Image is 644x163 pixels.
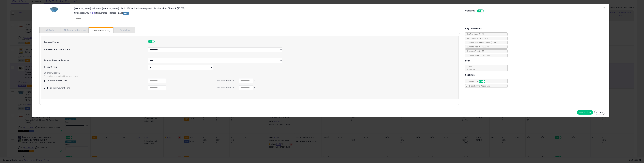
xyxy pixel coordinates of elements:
[42,40,146,43] label: Business Pricing
[39,27,61,33] a: Costs
[594,110,605,115] button: Cancel
[42,65,146,68] label: Discount Type
[483,10,488,12] span: OFF
[491,41,496,44] span: ( FBM )
[485,80,489,83] span: OFF
[253,86,256,89] span: %
[479,80,482,83] span: ON
[465,37,488,40] span: Avg. Win Price 24h: $28.04
[477,10,481,12] span: ON
[465,33,484,35] span: BuyBox Share 24h: 1%
[215,85,237,88] div: Quantity Discount
[465,46,489,48] span: Current Listed Price: $28.94
[44,72,456,74] span: Quantity Discount
[465,68,475,71] span: $0.30 min
[94,12,95,14] a: Your listing only
[154,40,159,43] span: OFF
[485,41,496,44] span: $28.99
[468,85,490,87] span: Disable Auto-Adjust Min
[603,6,605,10] span: ×
[113,27,134,33] a: Analytics
[465,54,490,57] span: Current Landed Price: $28.94
[253,79,256,82] span: %
[61,27,89,33] a: Repricing Settings
[465,41,496,44] span: Current Buybox Price:
[92,12,93,14] a: All offer listings
[50,85,70,89] label: Quantity Lower Bound
[465,27,482,30] h5: Key Indicators
[74,11,460,15] p: ASIN: B000I1AY52 | SKU: X77705-1-[PERSON_NAME]
[42,47,146,50] label: Business Repricing Strategy
[465,80,489,83] span: Consider CPT:
[89,28,113,33] a: Business Pricing
[577,110,593,115] button: Save & Close
[42,58,146,61] label: Quantity Discount Strategy
[47,78,67,82] label: Quantity Lower Bound
[148,40,152,43] span: ON
[215,78,237,81] div: Quantity Discount
[44,75,456,78] span: Percent or amount off business price
[50,7,58,12] img: 41zPYimUF0L._SL60_.jpg
[74,7,460,9] h3: [PERSON_NAME] Industrial [PERSON_NAME] Chalk, 2.5" Molded Hemispherical Cake, Blue, 72-Pack (77705)
[123,12,129,15] span: FBM
[465,65,475,71] span: 15.00 %
[465,73,475,77] h5: Settings
[90,12,91,14] a: BuyBox page
[465,59,471,63] h5: Fees
[465,50,484,52] span: Shipping Price: $0.00
[464,10,475,12] h5: Repricing:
